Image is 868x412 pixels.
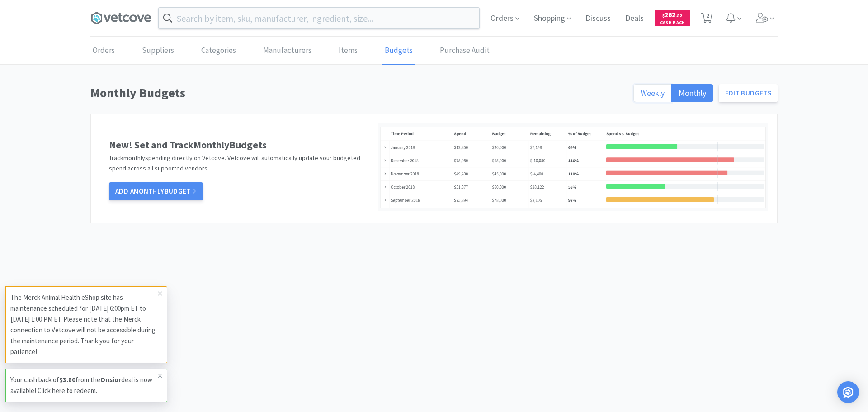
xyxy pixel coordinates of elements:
strong: $3.80 [59,375,75,384]
a: Items [336,37,360,65]
a: Discuss [582,14,614,23]
a: Manufacturers [261,37,314,65]
input: Search by item, sku, manufacturer, ingredient, size... [159,8,479,28]
strong: Onsior [100,375,121,384]
span: $ [662,13,665,19]
span: Cash Back [660,20,685,26]
span: Monthly [679,88,706,98]
span: Weekly [641,88,665,98]
p: Your cash back of from the deal is now available! Click here to redeem. [10,374,158,396]
strong: New! Set and Track Monthly Budgets [109,138,267,151]
h1: Monthly Budgets [90,83,628,103]
a: Budgets [382,37,415,65]
a: Orders [90,37,117,65]
p: Track monthly spending directly on Vetcove. Vetcove will automatically update your budgeted spend... [109,153,369,173]
a: Add amonthlyBudget [109,182,203,200]
a: Categories [199,37,238,65]
p: The Merck Animal Health eShop site has maintenance scheduled for [DATE] 6:00pm ET to [DATE] 1:00 ... [10,292,158,357]
a: Deals [622,14,647,23]
a: Purchase Audit [438,37,492,65]
div: Open Intercom Messenger [837,381,859,403]
span: . 82 [675,13,682,19]
a: Suppliers [140,37,176,65]
a: Edit Budgets [719,84,778,102]
a: 2 [698,15,716,24]
span: 262 [662,10,682,19]
img: budget_ss.png [378,123,768,211]
a: $262.82Cash Back [655,6,690,30]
